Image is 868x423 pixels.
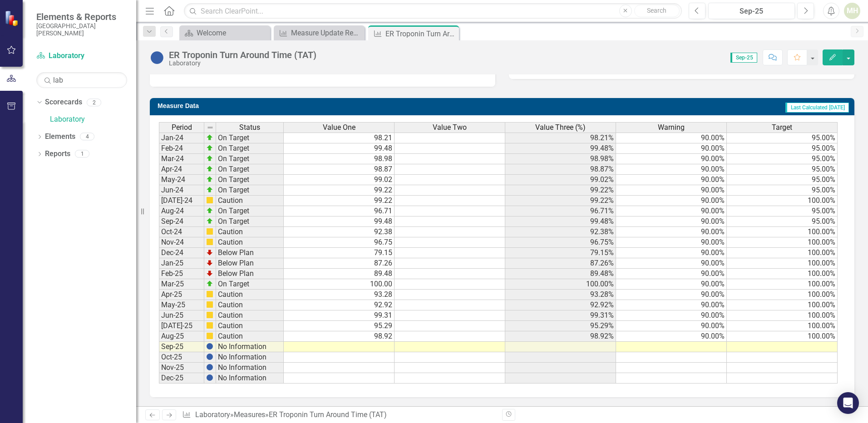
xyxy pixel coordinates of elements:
div: ER Troponin Turn Around Time (TAT) [385,28,457,39]
td: Caution [216,290,284,300]
div: Open Intercom Messenger [837,392,859,414]
td: 90.00% [616,248,727,258]
td: 100.00 [284,279,395,290]
img: 8DAGhfEEPCf229AAAAAElFTkSuQmCC [207,124,214,131]
td: 90.00% [616,175,727,185]
a: Measures [234,410,265,419]
td: 89.48% [505,269,616,279]
td: May-25 [159,300,204,310]
img: cBAA0RP0Y6D5n+AAAAAElFTkSuQmCC [206,197,213,204]
td: Caution [216,321,284,331]
img: cBAA0RP0Y6D5n+AAAAAElFTkSuQmCC [206,322,213,329]
td: On Target [216,206,284,216]
a: Scorecards [45,97,82,108]
td: 98.21% [505,133,616,143]
td: Sep-24 [159,216,204,227]
td: 90.00% [616,154,727,164]
span: Search [647,7,666,14]
td: 87.26 [284,258,395,269]
td: On Target [216,279,284,290]
td: 99.22 [284,196,395,206]
img: BgCOk07PiH71IgAAAABJRU5ErkJggg== [206,364,213,371]
a: Laboratory [50,114,136,125]
td: 90.00% [616,216,727,227]
td: 95.00% [727,133,838,143]
td: On Target [216,164,284,175]
button: Search [634,5,680,17]
td: 99.22 [284,185,395,196]
td: Dec-24 [159,248,204,258]
button: Sep-25 [708,3,795,19]
img: cBAA0RP0Y6D5n+AAAAAElFTkSuQmCC [206,290,213,298]
td: 93.28% [505,290,616,300]
td: 100.00% [727,310,838,321]
td: 98.98% [505,154,616,164]
td: 98.87% [505,164,616,175]
img: TnMDeAgwAPMxUmUi88jYAAAAAElFTkSuQmCC [206,259,213,266]
td: 79.15 [284,248,395,258]
td: Mar-24 [159,154,204,164]
a: Measure Update Report [276,27,362,39]
td: 100.00% [727,279,838,290]
td: 99.48% [505,216,616,227]
td: Jan-24 [159,133,204,143]
td: 90.00% [616,143,727,154]
img: cBAA0RP0Y6D5n+AAAAAElFTkSuQmCC [206,238,213,246]
td: 95.00% [727,175,838,185]
td: 96.71 [284,206,395,216]
td: Nov-24 [159,237,204,248]
td: 99.31 [284,310,395,321]
td: 95.29 [284,321,395,331]
td: Jun-25 [159,310,204,321]
td: 95.00% [727,164,838,175]
span: Period [172,123,192,132]
input: Search ClearPoint... [184,3,682,19]
td: 95.00% [727,143,838,154]
td: On Target [216,133,284,143]
td: 99.31% [505,310,616,321]
td: Nov-25 [159,363,204,373]
td: Caution [216,331,284,342]
td: Apr-24 [159,164,204,175]
td: Below Plan [216,258,284,269]
td: 99.02 [284,175,395,185]
td: 90.00% [616,133,727,143]
td: 100.00% [727,248,838,258]
td: Caution [216,310,284,321]
td: Mar-25 [159,279,204,290]
td: 100.00% [727,300,838,310]
td: 99.48% [505,143,616,154]
div: ER Troponin Turn Around Time (TAT) [169,50,316,60]
td: 90.00% [616,269,727,279]
img: BgCOk07PiH71IgAAAABJRU5ErkJggg== [206,343,213,350]
td: On Target [216,175,284,185]
div: Welcome [197,27,268,39]
td: Below Plan [216,269,284,279]
td: [DATE]-24 [159,196,204,206]
img: zOikAAAAAElFTkSuQmCC [206,144,213,152]
td: Oct-24 [159,227,204,237]
td: Jun-24 [159,185,204,196]
td: 79.15% [505,248,616,258]
img: zOikAAAAAElFTkSuQmCC [206,186,213,193]
span: Warning [658,123,685,132]
td: Caution [216,300,284,310]
img: TnMDeAgwAPMxUmUi88jYAAAAAElFTkSuQmCC [206,249,213,256]
td: 95.00% [727,206,838,216]
span: Value One [323,123,355,132]
td: Below Plan [216,248,284,258]
a: Reports [45,149,70,159]
a: Laboratory [195,410,230,419]
td: 90.00% [616,321,727,331]
td: 90.00% [616,331,727,342]
td: 100.00% [727,331,838,342]
div: Measure Update Report [291,27,362,39]
td: 90.00% [616,164,727,175]
td: 100.00% [505,279,616,290]
span: Elements & Reports [36,11,127,22]
img: BgCOk07PiH71IgAAAABJRU5ErkJggg== [206,353,213,360]
img: zOikAAAAAElFTkSuQmCC [206,165,213,172]
div: Laboratory [169,60,316,67]
td: 96.71% [505,206,616,216]
td: 100.00% [727,237,838,248]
